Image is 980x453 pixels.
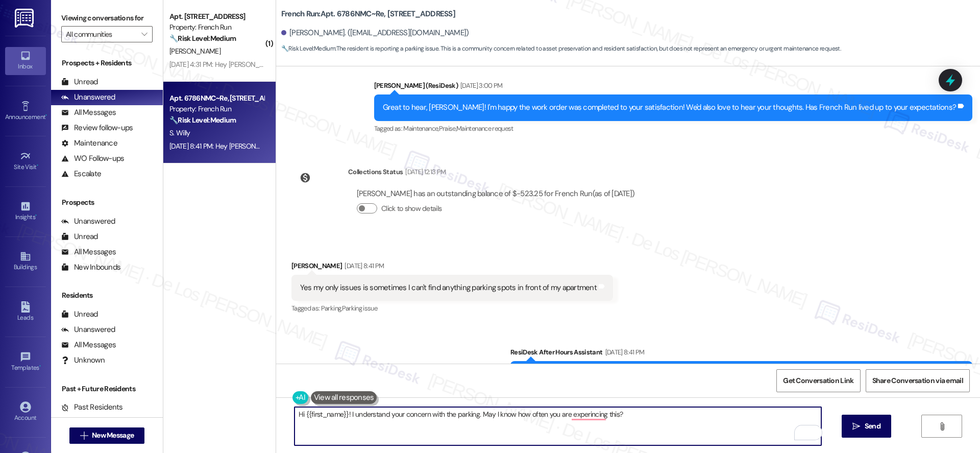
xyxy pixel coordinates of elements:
[300,282,597,293] div: Yes my only issues is sometimes I can't find anything parking spots in front of my apartment
[374,121,973,136] div: Tagged as:
[5,248,46,275] a: Buildings
[51,384,163,394] div: Past + Future Residents
[61,402,123,413] div: Past Residents
[169,34,236,43] strong: 🔧 Risk Level: Medium
[865,421,880,432] span: Send
[51,290,163,301] div: Residents
[5,348,46,376] a: Templates •
[61,231,98,242] div: Unread
[15,9,36,28] img: ResiDesk Logo
[169,128,190,137] span: S. Willy
[169,22,264,33] div: Property: French Run
[61,77,98,87] div: Unread
[281,9,455,19] b: French Run: Apt. 6786NMC~Re, [STREET_ADDRESS]
[357,188,634,199] div: [PERSON_NAME] has an outstanding balance of $-523.25 for French Run (as of [DATE])
[61,216,115,227] div: Unanswered
[281,28,469,38] div: [PERSON_NAME]. ([EMAIL_ADDRESS][DOMAIN_NAME])
[510,347,972,361] div: ResiDesk After Hours Assistant
[866,369,970,392] button: Share Conversation via email
[291,301,613,316] div: Tagged as:
[169,104,264,114] div: Property: French Run
[37,162,38,169] span: •
[403,124,438,133] span: Maintenance ,
[5,298,46,326] a: Leads
[458,80,503,91] div: [DATE] 3:00 PM
[51,58,163,68] div: Prospects + Residents
[295,407,821,445] textarea: To enrich screen reader interactions, please activate Accessibility in Grammarly extension settings
[61,10,153,26] label: Viewing conversations for
[39,363,41,370] span: •
[381,203,442,214] label: Click to show details
[5,198,46,225] a: Insights •
[61,138,117,149] div: Maintenance
[342,304,378,313] span: Parking issue
[61,107,116,118] div: All Messages
[5,148,46,175] a: Site Visit •
[61,324,115,335] div: Unanswered
[61,123,133,133] div: Review follow-ups
[776,369,860,392] button: Get Conversation Link
[403,166,446,177] div: [DATE] 12:13 PM
[383,102,957,113] div: Great to hear, [PERSON_NAME]! I'm happy the work order was completed to your satisfaction! We'd a...
[169,115,236,125] strong: 🔧 Risk Level: Medium
[321,304,342,313] span: Parking ,
[51,197,163,208] div: Prospects
[66,26,136,42] input: All communities
[61,355,105,366] div: Unknown
[938,422,946,431] i: 
[69,427,145,444] button: New Message
[348,166,403,177] div: Collections Status
[374,80,973,94] div: [PERSON_NAME] (ResiDesk)
[141,30,147,38] i: 
[5,398,46,426] a: Account
[603,347,645,357] div: [DATE] 8:41 PM
[872,375,963,386] span: Share Conversation via email
[61,309,98,320] div: Unread
[169,11,264,22] div: Apt. [STREET_ADDRESS]
[439,124,456,133] span: Praise ,
[281,43,841,54] span: : The resident is reporting a parking issue. This is a community concern related to asset preserv...
[169,93,264,104] div: Apt. 6786NMC~Re, [STREET_ADDRESS]
[852,422,860,431] i: 
[35,212,37,219] span: •
[61,340,116,350] div: All Messages
[61,262,120,273] div: New Inbounds
[61,153,124,164] div: WO Follow-ups
[169,46,220,56] span: [PERSON_NAME]
[169,141,619,151] div: [DATE] 8:41 PM: Hey [PERSON_NAME], we appreciate your text! We'll be back at 11AM to help you out...
[61,247,116,257] div: All Messages
[456,124,513,133] span: Maintenance request
[291,260,613,275] div: [PERSON_NAME]
[169,60,619,69] div: [DATE] 4:31 PM: Hey [PERSON_NAME], we appreciate your text! We'll be back at 11AM to help you out...
[61,169,101,179] div: Escalate
[92,430,134,441] span: New Message
[783,375,853,386] span: Get Conversation Link
[5,47,46,75] a: Inbox
[342,260,384,271] div: [DATE] 8:41 PM
[842,415,891,438] button: Send
[80,432,88,440] i: 
[61,92,115,103] div: Unanswered
[45,112,47,119] span: •
[281,44,335,53] strong: 🔧 Risk Level: Medium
